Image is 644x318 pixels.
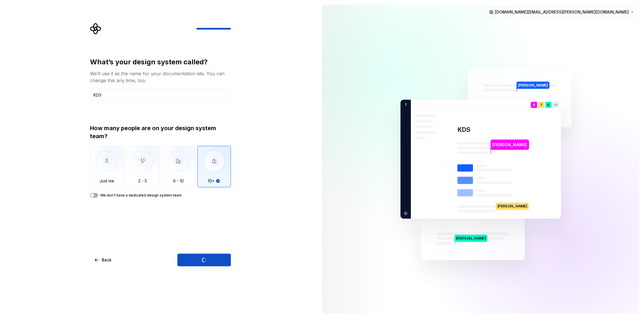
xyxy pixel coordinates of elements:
[486,7,637,17] button: [DOMAIN_NAME][EMAIL_ADDRESS][PERSON_NAME][DOMAIN_NAME]
[496,203,529,210] p: [PERSON_NAME]
[495,9,629,15] span: [DOMAIN_NAME][EMAIL_ADDRESS][PERSON_NAME][DOMAIN_NAME]
[102,257,112,263] span: Back
[492,141,527,148] p: [PERSON_NAME]
[90,70,231,84] div: We’ll use it as the name for your documentation site. You can change this any time, too.
[553,102,559,108] div: +3
[90,57,231,67] div: What’s your design system called?
[457,126,470,134] p: KDS
[100,193,182,198] label: We don't have a dedicated design system team
[90,23,101,34] svg: Supernova Logo
[90,88,231,101] input: Design system name
[402,102,407,107] p: T
[545,102,552,108] div: B
[538,102,545,108] div: T
[90,124,231,140] div: How many people are on your design system team?
[90,254,116,266] button: Back
[533,103,535,106] p: B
